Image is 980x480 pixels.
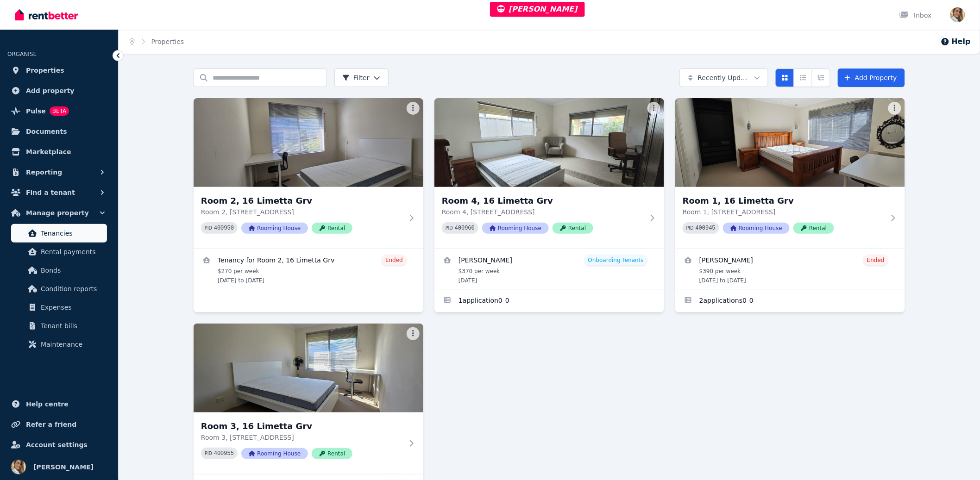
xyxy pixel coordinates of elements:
[41,302,103,313] span: Expenses
[442,207,644,217] p: Room 4, [STREET_ADDRESS]
[26,85,75,96] span: Add property
[941,36,971,47] button: Help
[41,339,103,350] span: Maintenance
[41,265,103,276] span: Bonds
[201,433,403,442] p: Room 3, [STREET_ADDRESS]
[312,448,352,459] span: Rental
[7,415,111,434] a: Refer a friend
[201,420,403,433] h3: Room 3, 16 Limetta Grv
[434,249,664,290] a: View details for Jiale Thong
[33,461,94,473] span: [PERSON_NAME]
[41,246,103,257] span: Rental payments
[26,146,71,157] span: Marketplace
[776,69,794,87] button: Card view
[686,225,694,231] small: PID
[241,448,308,459] span: Rooming House
[312,223,352,234] span: Rental
[407,327,420,340] button: More options
[194,324,423,412] img: Room 3, 16 Limetta Grv
[241,223,308,234] span: Rooming House
[838,69,905,87] a: Add Property
[434,290,664,312] a: Applications for Room 4, 16 Limetta Grv
[205,225,212,231] small: PID
[812,69,830,87] button: Expanded list view
[679,69,768,87] button: Recently Updated
[11,317,107,335] a: Tenant bills
[194,98,423,249] a: Room 2, 16 Limetta GrvRoom 2, 16 Limetta GrvRoom 2, [STREET_ADDRESS]PID 400950Rooming HouseRental
[214,225,234,231] code: 400950
[696,225,716,231] code: 400945
[675,98,905,187] img: Room 1, 16 Limetta Grv
[7,163,111,181] button: Reporting
[11,261,107,280] a: Bonds
[7,61,111,80] a: Properties
[7,81,111,100] a: Add property
[7,51,37,57] span: ORGANISE
[50,106,69,116] span: BETA
[442,194,644,207] h3: Room 4, 16 Limetta Grv
[794,69,812,87] button: Compact list view
[7,183,111,202] button: Find a tenant
[26,207,89,218] span: Manage property
[26,187,75,198] span: Find a tenant
[675,98,905,249] a: Room 1, 16 Limetta GrvRoom 1, 16 Limetta GrvRoom 1, [STREET_ADDRESS]PID 400945Rooming HouseRental
[26,167,62,178] span: Reporting
[482,223,549,234] span: Rooming House
[26,439,88,450] span: Account settings
[26,106,46,117] span: Pulse
[41,283,103,294] span: Condition reports
[201,194,403,207] h3: Room 2, 16 Limetta Grv
[205,451,212,456] small: PID
[647,102,660,115] button: More options
[683,207,885,217] p: Room 1, [STREET_ADDRESS]
[194,249,423,290] a: View details for Tenancy for Room 2, 16 Limetta Grv
[11,460,26,474] img: Jodie Cartmer
[497,5,578,13] span: [PERSON_NAME]
[407,102,420,115] button: More options
[194,324,423,474] a: Room 3, 16 Limetta GrvRoom 3, 16 Limetta GrvRoom 3, [STREET_ADDRESS]PID 400955Rooming HouseRental
[7,102,111,120] a: PulseBETA
[793,223,834,234] span: Rental
[675,249,905,290] a: View details for Danielle Louisa Schreiber
[26,65,64,76] span: Properties
[26,399,69,410] span: Help centre
[7,204,111,222] button: Manage property
[675,290,905,312] a: Applications for Room 1, 16 Limetta Grv
[11,224,107,243] a: Tenancies
[434,98,664,187] img: Room 4, 16 Limetta Grv
[119,30,195,54] nav: Breadcrumb
[41,320,103,331] span: Tenant bills
[683,194,885,207] h3: Room 1, 16 Limetta Grv
[7,122,111,141] a: Documents
[26,419,76,430] span: Refer a friend
[7,436,111,454] a: Account settings
[214,450,234,457] code: 400955
[7,143,111,161] a: Marketplace
[698,73,750,82] span: Recently Updated
[776,69,830,87] div: View options
[151,38,184,45] a: Properties
[899,11,932,20] div: Inbox
[11,280,107,298] a: Condition reports
[26,126,67,137] span: Documents
[434,98,664,249] a: Room 4, 16 Limetta GrvRoom 4, 16 Limetta GrvRoom 4, [STREET_ADDRESS]PID 400960Rooming HouseRental
[7,395,111,413] a: Help centre
[553,223,593,234] span: Rental
[334,69,389,87] button: Filter
[950,7,965,22] img: Jodie Cartmer
[342,73,370,82] span: Filter
[446,225,453,231] small: PID
[194,98,423,187] img: Room 2, 16 Limetta Grv
[723,223,790,234] span: Rooming House
[15,8,78,22] img: RentBetter
[455,225,475,231] code: 400960
[888,102,901,115] button: More options
[11,243,107,261] a: Rental payments
[11,298,107,317] a: Expenses
[41,228,103,239] span: Tenancies
[11,335,107,354] a: Maintenance
[201,207,403,217] p: Room 2, [STREET_ADDRESS]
